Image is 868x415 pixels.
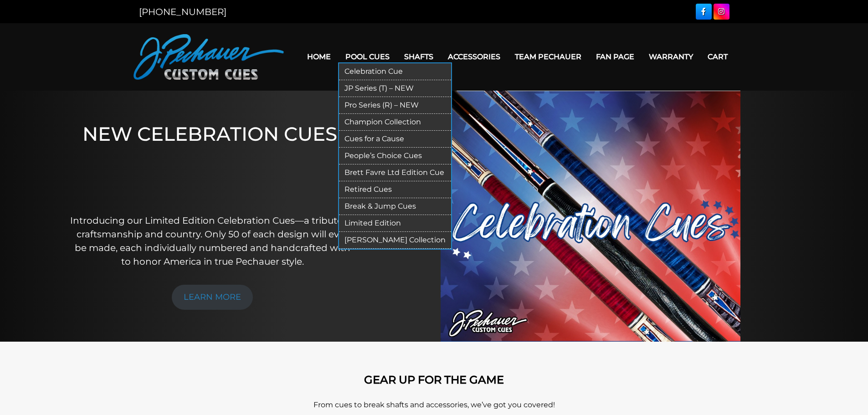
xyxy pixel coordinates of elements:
a: [PHONE_NUMBER] [139,6,226,17]
a: JP Series (T) – NEW [339,80,451,97]
p: Introducing our Limited Edition Celebration Cues—a tribute to craftsmanship and country. Only 50 ... [70,214,355,268]
h1: NEW CELEBRATION CUES! [70,123,355,201]
a: [PERSON_NAME] Collection [339,232,451,249]
a: Accessories [441,45,508,68]
a: Team Pechauer [508,45,589,68]
img: Pechauer Custom Cues [134,34,284,80]
a: Shafts [397,45,441,68]
a: Pro Series (R) – NEW [339,97,451,114]
a: Champion Collection [339,114,451,131]
a: Home [300,45,338,68]
a: Cart [700,45,735,68]
a: Pool Cues [338,45,397,68]
a: Break & Jump Cues [339,198,451,215]
a: Celebration Cue [339,63,451,80]
p: From cues to break shafts and accessories, we’ve got you covered! [175,400,694,410]
a: People’s Choice Cues [339,148,451,164]
a: Brett Favre Ltd Edition Cue [339,164,451,181]
a: Fan Page [589,45,642,68]
strong: GEAR UP FOR THE GAME [364,373,504,386]
a: LEARN MORE [172,285,253,310]
a: Retired Cues [339,181,451,198]
a: Cues for a Cause [339,131,451,148]
a: Limited Edition [339,215,451,232]
a: Warranty [642,45,700,68]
